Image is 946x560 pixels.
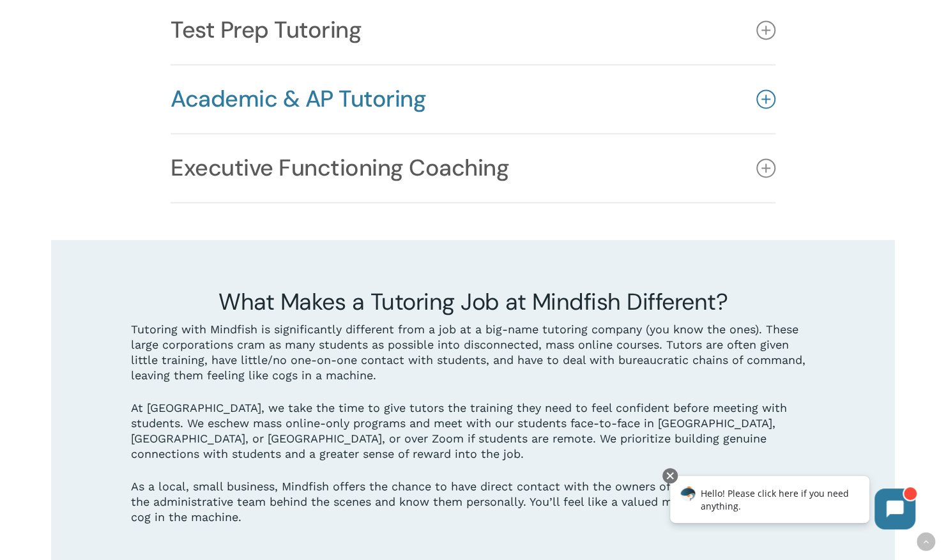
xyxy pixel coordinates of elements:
[171,134,775,202] a: Executive Functioning Coaching
[131,479,815,523] span: As a local, small business, Mindfish offers the chance to have direct contact with the owners of ...
[131,322,805,381] span: Tutoring with Mindfish is significantly different from a job at a big-name tutoring company (you ...
[171,65,775,133] a: Academic & AP Tutoring
[218,286,728,316] span: What Makes a Tutoring Job at Mindfish Different?
[131,400,787,460] span: At [GEOGRAPHIC_DATA], we take the time to give tutors the training they need to feel confident be...
[657,465,928,542] iframe: Chatbot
